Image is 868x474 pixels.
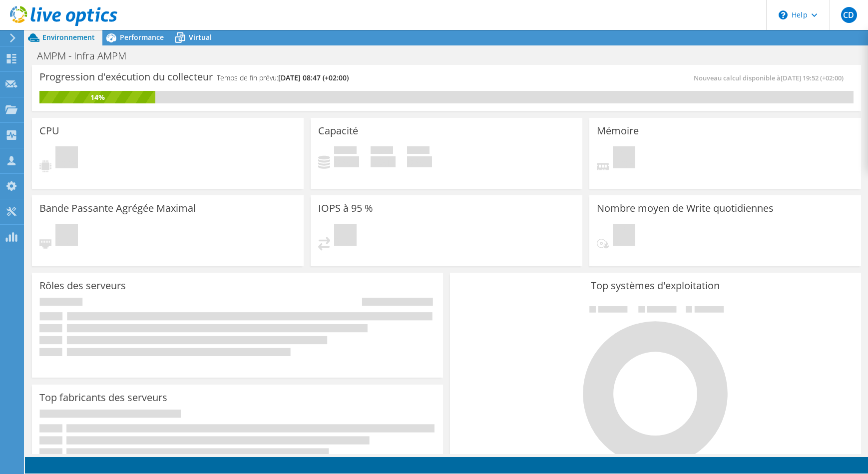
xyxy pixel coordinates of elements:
span: CD [841,7,857,23]
span: Virtual [189,32,212,42]
span: En attente [613,224,635,248]
h3: Mémoire [597,125,639,136]
h3: Nombre moyen de Write quotidiennes [597,203,774,214]
h4: Temps de fin prévu: [217,72,349,83]
span: Environnement [42,32,95,42]
h4: 0 Gio [334,156,359,167]
div: 14% [39,92,155,103]
h4: 0 Gio [407,156,432,167]
span: Total [407,146,430,156]
h1: AMPM - Infra AMPM [32,50,142,61]
span: En attente [334,224,357,248]
h3: Capacité [318,125,358,136]
h3: Top systèmes d'exploitation [457,280,854,291]
span: Espace libre [371,146,393,156]
span: Performance [120,32,164,42]
span: En attente [55,224,78,248]
span: [DATE] 08:47 (+02:00) [278,73,349,82]
span: [DATE] 19:52 (+02:00) [781,73,844,82]
h3: Top fabricants des serveurs [39,392,167,403]
span: En attente [613,146,635,171]
h3: CPU [39,125,59,136]
span: En attente [55,146,78,171]
h3: Rôles des serveurs [39,280,126,291]
h4: 0 Gio [371,156,396,167]
h3: IOPS à 95 % [318,203,373,214]
svg: \n [779,10,788,19]
span: Nouveau calcul disponible à [694,73,849,82]
h3: Bande Passante Agrégée Maximal [39,203,196,214]
span: Utilisé [334,146,357,156]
